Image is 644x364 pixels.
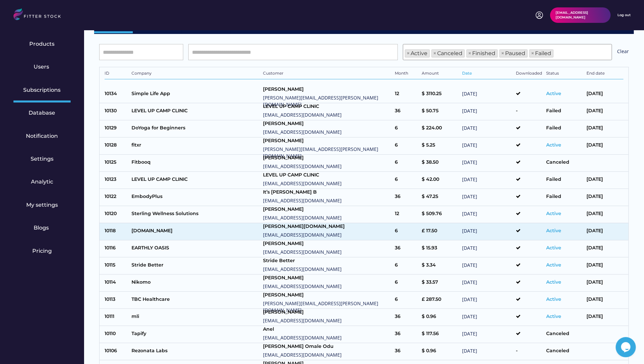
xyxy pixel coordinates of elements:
div: LEVEL UP CAMP CLINIC [131,108,260,116]
div: LEVEL UP CAMP CLINIC [263,103,392,110]
div: Rezonata Labs [131,348,260,356]
div: [DATE] [462,210,513,219]
div: [DATE] [462,279,513,287]
div: Subscriptions [24,86,61,94]
div: Settings [31,155,53,163]
div: [DATE] [462,125,513,133]
div: [PERSON_NAME] Omale Odu [263,343,392,350]
span: × [433,51,437,56]
div: [DATE] [462,228,513,236]
div: $ 33.57 [422,279,459,287]
div: [DATE] [462,296,513,305]
div: Amount [422,71,459,77]
div: 10129 [105,125,128,133]
div: [DATE] [462,313,513,322]
div: Products [30,40,55,48]
span: × [531,51,535,56]
div: Canceled [546,330,583,339]
div: [EMAIL_ADDRESS][DOMAIN_NAME] [263,317,392,324]
div: [EMAIL_ADDRESS][DOMAIN_NAME] [556,10,605,20]
div: [PERSON_NAME] [263,309,392,316]
div: $ 3.34 [422,262,459,270]
div: [PERSON_NAME] [263,137,392,144]
div: [DATE] [462,159,513,167]
div: Active [546,313,583,322]
div: [PERSON_NAME] [263,292,392,298]
div: 10123 [105,176,128,185]
div: $ 15.93 [422,245,459,253]
div: 10110 [105,330,128,339]
li: Canceled [431,49,465,57]
div: 36 [395,348,418,356]
div: Active [546,296,583,305]
div: Downloaded [516,71,543,77]
div: - [516,108,543,116]
div: Status [546,71,583,77]
span: × [501,51,505,56]
div: [DATE] [586,245,623,253]
div: Blogs [34,224,50,232]
li: Failed [529,49,554,57]
div: Active [546,142,583,150]
div: [DATE] [462,108,513,116]
div: 6 [395,159,418,167]
div: 36 [395,313,418,322]
div: EmbodyPlus [131,193,260,202]
div: Active [546,279,583,287]
div: [DATE] [462,262,513,270]
div: $ 509.76 [422,210,459,219]
div: Nikomo [131,279,260,287]
div: 6 [395,142,418,150]
div: [EMAIL_ADDRESS][DOMAIN_NAME] [263,266,392,273]
li: Finished [466,49,498,57]
div: [PERSON_NAME] [263,275,392,281]
div: 10116 [105,245,128,253]
div: 6 [395,228,418,236]
div: [PERSON_NAME][DOMAIN_NAME] [263,223,392,230]
div: 10113 [105,296,128,305]
div: $ 3110.25 [422,90,459,99]
div: Sterling Wellness Solutions [131,210,260,219]
div: 6 [395,296,418,305]
div: 36 [395,245,418,253]
div: Pricing [32,247,52,255]
div: TBC Healthcare [131,296,260,305]
div: Failed [546,108,583,116]
div: [EMAIL_ADDRESS][DOMAIN_NAME] [263,180,392,187]
div: [PERSON_NAME] [263,155,392,161]
li: Active [405,49,430,57]
div: [EMAIL_ADDRESS][DOMAIN_NAME] [263,283,392,290]
div: Customer [263,71,392,77]
div: Company [131,71,260,77]
div: 10125 [105,159,128,167]
div: [EMAIL_ADDRESS][DOMAIN_NAME] [263,232,392,238]
div: [DATE] [586,210,623,219]
div: 10130 [105,108,128,116]
div: My settings [26,201,58,209]
div: Users [34,63,50,71]
div: - [516,348,543,356]
div: [DATE] [586,228,623,236]
div: [PERSON_NAME][EMAIL_ADDRESS][PERSON_NAME][DOMAIN_NAME] [263,94,392,108]
img: profile-circle.svg [535,11,543,19]
div: ID [105,71,128,77]
div: [DATE] [462,176,513,185]
div: [EMAIL_ADDRESS][DOMAIN_NAME] [263,129,392,135]
div: Active [546,90,583,99]
div: [EMAIL_ADDRESS][DOMAIN_NAME] [263,163,392,170]
div: [PERSON_NAME] [263,206,392,213]
div: Stride Better [263,257,392,264]
div: Active [546,210,583,219]
div: [PERSON_NAME] [263,120,392,127]
div: DoYoga for Beginners [131,125,260,133]
div: $ 5.25 [422,142,459,150]
div: [DATE] [462,330,513,339]
span: × [468,51,472,56]
div: 10106 [105,348,128,356]
div: $ 0.96 [422,348,459,356]
div: [DATE] [586,296,623,305]
div: 6 [395,262,418,270]
div: [DATE] [586,193,623,202]
div: $ 38.50 [422,159,459,167]
div: [EMAIL_ADDRESS][DOMAIN_NAME] [263,214,392,221]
